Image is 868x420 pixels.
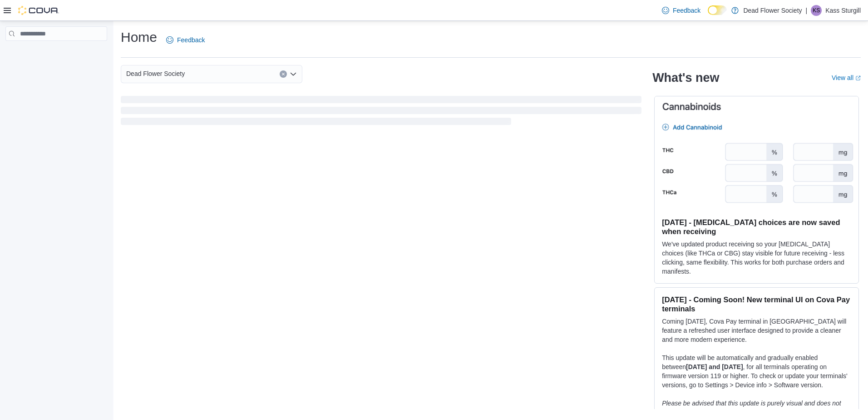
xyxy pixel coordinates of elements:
a: Feedback [163,31,208,49]
nav: Complex example [5,43,107,65]
p: This update will be automatically and gradually enabled between , for all terminals operating on ... [662,353,851,390]
div: Kass Sturgill [811,5,822,16]
span: Dead Flower Society [126,68,185,79]
h3: [DATE] - [MEDICAL_DATA] choices are now saved when receiving [662,218,851,236]
p: | [806,5,808,16]
em: Please be advised that this update is purely visual and does not impact payment functionality. [662,400,841,416]
span: Dark Mode [708,15,708,15]
p: Kass Sturgill [825,5,861,16]
img: Cova [18,6,59,15]
p: Dead Flower Society [743,5,802,16]
strong: [DATE] and [DATE] [686,363,743,370]
input: Dark Mode [708,5,727,15]
a: View allExternal link [832,74,861,81]
span: KS [813,5,820,16]
span: Feedback [673,6,700,15]
span: Feedback [177,35,205,45]
a: Feedback [658,1,704,20]
p: Coming [DATE], Cova Pay terminal in [GEOGRAPHIC_DATA] will feature a refreshed user interface des... [662,317,851,344]
svg: External link [855,75,861,81]
h2: What's new [652,70,719,85]
h1: Home [121,28,157,46]
button: Clear input [280,70,287,78]
p: We've updated product receiving so your [MEDICAL_DATA] choices (like THCa or CBG) stay visible fo... [662,240,851,276]
button: Open list of options [290,70,297,78]
h3: [DATE] - Coming Soon! New terminal UI on Cova Pay terminals [662,295,851,313]
span: Loading [121,98,641,127]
